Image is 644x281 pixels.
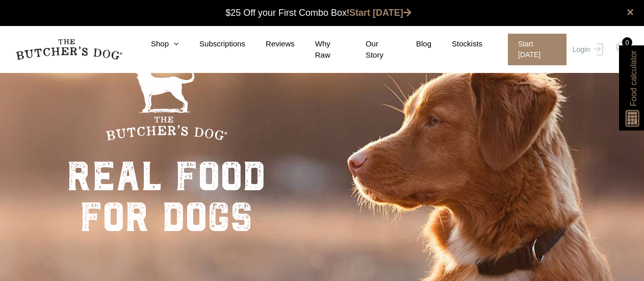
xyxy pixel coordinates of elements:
[345,38,396,61] a: Our Story
[627,6,634,18] a: close
[396,38,431,50] a: Blog
[179,38,245,50] a: Subscriptions
[131,38,179,50] a: Shop
[616,41,629,54] img: TBD_Cart-Empty.png
[431,38,482,50] a: Stockists
[498,34,570,65] a: Start [DATE]
[245,38,295,50] a: Reviews
[295,38,345,61] a: Why Raw
[622,37,632,47] div: 0
[349,8,411,18] a: Start [DATE]
[67,156,266,238] div: real food for dogs
[508,34,566,65] span: Start [DATE]
[570,34,603,65] a: Login
[627,50,639,106] span: Food calculator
